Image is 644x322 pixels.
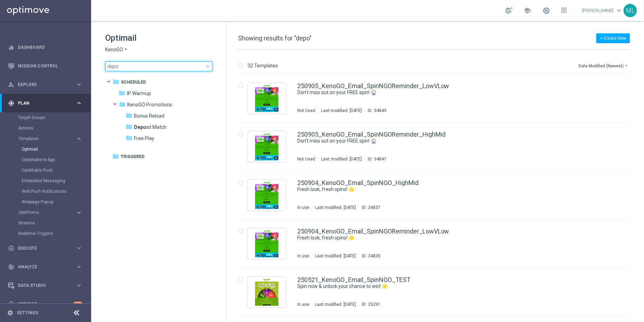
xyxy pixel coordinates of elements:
h1: Optimail [105,32,212,44]
i: arrow_drop_down [123,46,129,53]
a: 250904_KenoGO_Email_SpinNGO_HighMid [297,180,419,186]
a: 250905_KenoGO_Email_SpinNGOReminder_LowVLow [297,83,449,89]
div: Plan [8,100,76,106]
div: 34839 [368,253,380,259]
span: keyboard_arrow_down [615,7,623,14]
a: Embedded Messaging [22,178,73,184]
div: OptiPromo [18,207,90,218]
a: Fresh look, fresh spins! 🌟 [297,235,584,241]
a: Spin now & unlock your chance to win! 🌟 [297,283,584,290]
div: 34847 [374,156,386,162]
div: ML [624,4,637,17]
i: folder [126,112,133,119]
span: Triggered [121,153,144,160]
div: OptiMobile Push [22,165,90,176]
div: Templates [19,137,76,141]
button: OptiPromo keyboard_arrow_right [18,210,83,215]
div: Web Push Notifications [22,186,90,197]
button: equalizer Dashboard [8,45,83,50]
div: Press SPACE to select this row. [231,74,643,123]
a: Optimail [22,146,73,152]
div: Last modified: [DATE] [312,205,359,210]
div: Last modified: [DATE] [318,156,365,162]
div: 34849 [374,108,386,113]
a: Webpage Pop-up [22,199,73,205]
div: Templates keyboard_arrow_right [18,136,83,142]
div: Data Studio [8,282,76,289]
i: person_search [8,81,14,88]
img: 25291.jpeg [249,278,284,306]
i: keyboard_arrow_right [76,245,82,251]
i: arrow_drop_down [624,63,629,68]
div: Templates [18,133,90,207]
a: Fresh look, fresh spins! 🌟 [297,186,584,193]
a: Streams [18,220,73,226]
span: Data Studio [18,283,76,288]
a: Realtime Triggers [18,231,73,236]
div: ID: [359,205,380,210]
span: Deposit Match [134,124,167,130]
button: Data Studio keyboard_arrow_right [8,283,83,288]
div: Optibot [8,295,82,313]
button: Date Modified (Newest)arrow_drop_down [578,61,630,70]
span: KenoGO Promotions [127,101,172,108]
div: Not Used [297,108,315,113]
div: Don’t miss out on your FREE spin! 🎡 [297,138,600,144]
div: Optimail [22,144,90,155]
span: Free Play [134,135,154,142]
div: OptiPromo [19,210,76,215]
b: Depo [134,124,146,130]
i: keyboard_arrow_right [76,136,82,142]
div: Press SPACE to select this row. [231,219,643,268]
a: 250904_KenoGO_Email_SpinNGOReminder_LowVLow [297,228,449,235]
i: keyboard_arrow_right [76,282,82,289]
i: gps_fixed [8,100,14,106]
div: Press SPACE to select this row. [231,123,643,171]
span: Execute [18,246,76,250]
a: Dashboard [18,38,82,57]
a: Actions [18,125,73,131]
p: 32 Templates [248,63,278,69]
i: folder [118,90,126,97]
div: Streams [18,218,90,228]
div: +10 [73,302,82,306]
span: Scheduled [121,79,146,85]
div: Target Groups [18,112,90,123]
div: In use [297,205,309,210]
div: Not Used [297,156,315,162]
div: play_circle_outline Execute keyboard_arrow_right [8,245,83,251]
i: keyboard_arrow_right [76,100,82,106]
div: Fresh look, fresh spins! 🌟 [297,235,600,241]
button: + Create New [596,33,630,43]
div: Fresh look, fresh spins! 🌟 [297,186,600,193]
span: IP Warmup [127,90,151,97]
div: ID: [359,253,380,259]
div: Last modified: [DATE] [312,302,359,307]
i: folder [112,153,119,160]
div: Mission Control [8,63,83,69]
i: settings [7,310,13,316]
div: In use [297,302,309,307]
a: Mission Control [18,57,82,75]
div: Analyze [8,264,76,270]
span: school [523,7,531,14]
a: 250905_KenoGO_Email_SpinNGOReminder_HighMid [297,131,446,138]
i: equalizer [8,44,14,51]
input: Search Template [105,61,212,71]
div: Embedded Messaging [22,176,90,186]
i: folder [113,78,120,85]
img: 34837.jpeg [249,182,284,209]
i: folder [126,134,133,142]
span: Plan [18,101,76,105]
div: Last modified: [DATE] [318,108,365,113]
button: KenoGO arrow_drop_down [105,46,129,53]
div: lightbulb Optibot +10 [8,301,83,307]
i: lightbulb [8,301,14,307]
button: track_changes Analyze keyboard_arrow_right [8,264,83,270]
div: person_search Explore keyboard_arrow_right [8,82,83,87]
div: Dashboard [8,38,82,57]
div: Press SPACE to select this row. [231,171,643,219]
